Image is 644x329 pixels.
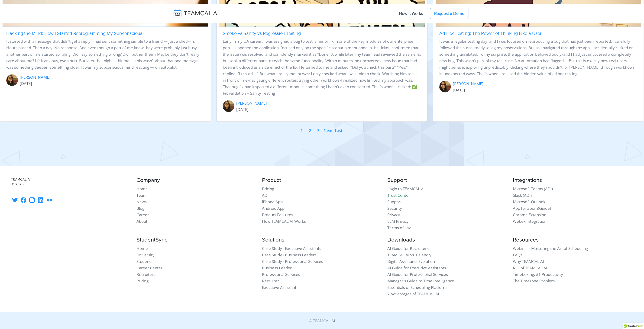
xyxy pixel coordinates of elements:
[388,265,446,271] a: AI Guide for Executive Assistants
[335,127,343,134] a: Last
[6,31,142,36] a: Hacking the Mind: How I Started Reprogramming My Subconscious
[388,177,508,184] h4: Support
[262,186,274,192] a: Pricing
[137,278,149,284] a: Pricing
[223,31,301,36] a: Smoke vs Sanity vs Regression Testing
[388,199,402,205] a: Support
[137,186,148,192] a: Home
[137,246,148,251] a: Home
[388,252,432,258] a: TEAMCAL AI vs. Calendly
[388,246,429,251] a: AI Guide for Recruiters
[262,206,285,211] a: Android App
[453,87,483,94] p: [DATE]
[262,246,321,251] a: Case Study - Executive Assistants
[539,206,550,211] a: Guide
[236,106,267,113] p: [DATE]
[513,272,563,277] a: Timeboxing: #1 Productivity
[137,219,148,224] a: About
[137,259,153,264] a: Students
[262,272,300,277] a: Professional Services
[513,205,633,212] li: ( )
[513,219,547,224] a: Webex Integration
[395,9,428,18] a: How It Works
[262,265,292,271] a: Business Leader
[11,177,131,187] small: TEAMCAL AI © 2025
[388,278,454,284] a: Manager's Guide to Time Intelligence
[513,199,545,205] a: Microsoft Outlook
[324,128,333,133] span: Next
[262,278,279,284] a: Recruiter
[513,252,522,258] a: FAQs
[262,193,269,198] a: ADI
[388,259,435,264] a: Digital Assistants Evolution
[388,186,425,192] a: Login to TEAMCAL AI
[513,237,633,244] h4: Resources
[172,318,472,324] p: © TEAMCAL AI
[388,285,447,290] a: Essentials of Scheduling Platform
[388,219,409,224] a: LLM Privacy
[262,252,317,258] a: Case Study - Business Leaders
[20,74,50,81] a: [PERSON_NAME]
[301,127,303,134] a: 1
[262,259,323,264] a: Case Study - Professional Services
[20,81,50,87] p: [DATE]
[324,127,333,134] a: Next
[388,272,448,277] a: AI Guide for Professional Services
[309,127,312,134] a: 2
[262,285,296,290] a: Executive Assistant
[137,193,147,198] a: Team
[223,38,421,97] p: Early in my QA career, I was assigned a bug to test, a minor fix in one of the key modules of our...
[388,212,400,218] a: Privacy
[388,206,402,211] a: Security
[262,237,382,244] h4: Solutions
[513,206,538,211] a: App for Zoom
[388,237,508,244] h4: Downloads
[137,265,163,271] a: Career Center
[295,127,346,134] nav: Page navigation
[137,252,155,258] a: University
[223,100,234,112] img: image of Vidya Pamidi
[137,199,147,205] a: News
[513,246,588,251] a: Webinar - Mastering the Art of Scheduling
[513,193,532,198] a: Slack (ADI)
[513,186,553,192] a: Microsoft Teams (ADI)
[513,278,555,284] a: The Timezone Problem
[262,212,293,218] a: Product Features
[137,212,149,218] a: Career
[137,272,155,277] a: Recruiters
[513,259,544,264] a: Why TEAMCAL AI
[317,127,320,134] a: 3
[388,225,412,231] a: Terms of Use
[513,177,633,184] h4: Integrations
[137,237,257,244] h4: StudentSync
[439,31,542,36] a: Ad Hoc Testing: The Power of Thinking Like a User
[388,193,410,198] a: Trust Center
[335,128,343,133] span: Last
[236,100,267,106] a: [PERSON_NAME]
[513,265,547,271] a: ROI of TEAMCAL AI
[388,291,439,297] a: 7 Advantages of TEAMCAL AI
[6,38,205,71] p: It started with a message that didn’t get a reply. I had sent something simple to a friend — just...
[262,199,283,205] a: iPhone App
[453,81,483,87] a: [PERSON_NAME]
[513,212,546,218] a: Chrome Extension
[137,206,145,211] a: Blog
[262,219,306,224] a: How TEAMCAL AI Works
[430,8,469,19] a: Request a Demo
[439,81,451,93] img: image of Vidya Pamidi
[6,74,18,86] img: image of Vidya Pamidi
[262,177,382,184] h4: Product
[439,38,638,77] p: It was a regular testing day, and I was focused on reproducing a bug that had just been reported....
[137,177,257,184] h4: Company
